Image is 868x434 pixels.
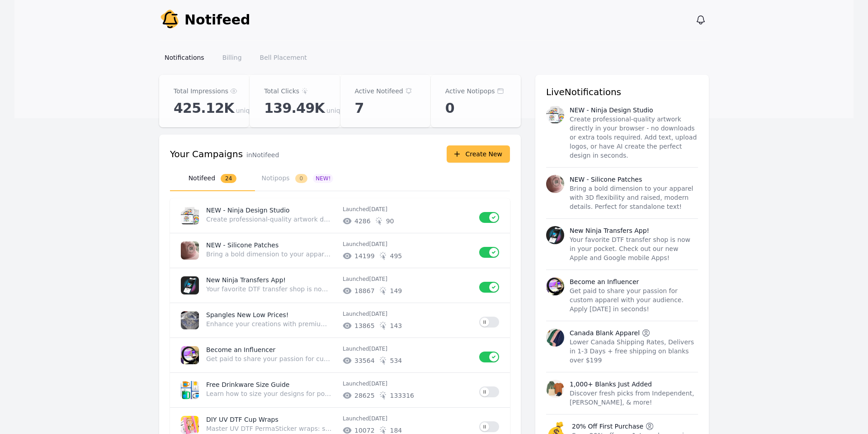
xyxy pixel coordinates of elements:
[354,286,375,295] span: # of unique impressions
[264,100,325,116] span: 139.49K
[159,9,181,31] img: Your Company
[313,174,333,183] span: NEW!
[159,9,250,31] a: Notifeed
[170,198,510,233] a: NEW - Ninja Design StudioCreate professional-quality artwork directly in your browser - no downlo...
[170,166,255,191] button: Notifeed24
[354,321,375,330] span: # of unique impressions
[184,12,250,28] span: Notifeed
[570,235,698,262] p: Your favorite DTF transfer shop is now in your pocket. Check out our new Apple and Google mobile ...
[206,380,335,389] p: Free Drinkware Size Guide
[206,415,335,424] p: DIY UV DTF Cup Wraps
[390,391,414,400] span: # of unique clicks
[570,226,649,235] p: New Ninja Transfers App!
[570,115,698,160] p: Create professional-quality artwork directly in your browser - no downloads or extra tools requir...
[217,49,247,66] a: Billing
[369,206,387,212] time: 2025-09-03T13:18:05.489Z
[390,321,402,330] span: # of unique clicks
[386,217,394,226] span: # of unique clicks
[206,215,332,224] p: Create professional-quality artwork directly in your browser - no downloads or extra tools requir...
[170,166,510,191] nav: Tabs
[206,285,332,294] p: Your favorite DTF transfer shop is now in your pocket. Check out our new Apple and Google mobile ...
[390,251,402,260] span: # of unique clicks
[369,276,387,282] time: 2025-08-13T16:11:55.709Z
[170,233,510,268] a: NEW - Silicone PatchesBring a bold dimension to your apparel with 3D flexibility and raised, mode...
[170,303,510,338] a: Spangles New Low Prices!Enhance your creations with premium Spangle Transfers. Vibrant, flat, hol...
[369,346,387,352] time: 2025-07-18T18:44:57.675Z
[354,217,371,226] span: # of unique impressions
[570,106,653,115] p: NEW - Ninja Design Studio
[390,356,402,365] span: # of unique clicks
[174,86,228,96] p: Total Impressions
[255,49,312,66] a: Bell Placement
[570,380,652,389] p: 1,000+ Blanks Just Added
[355,86,403,96] p: Active Notifeed
[570,286,698,313] p: Get paid to share your passion for custom apparel with your audience. Apply [DATE] in seconds!
[236,106,258,115] span: unique
[354,391,375,400] span: # of unique impressions
[170,148,243,160] h3: Your Campaigns
[206,424,332,433] p: Master UV DTF PermaSticker wraps: size designs, apply without air bubbles, and press like a pro.
[206,354,332,363] p: Get paid to share your passion for custom apparel with your audience. Apply [DATE] in seconds!
[170,338,510,372] a: Become an InfluencerGet paid to share your passion for custom apparel with your audience. Apply [...
[206,345,335,354] p: Become an Influencer
[206,310,335,319] p: Spangles New Low Prices!
[206,319,332,328] p: Enhance your creations with premium Spangle Transfers. Vibrant, flat, holographic discs that add ...
[206,241,335,250] p: NEW - Silicone Patches
[343,310,472,318] p: Launched
[295,174,308,183] span: 0
[369,241,387,247] time: 2025-08-20T17:48:29.582Z
[343,345,472,352] p: Launched
[355,100,364,116] span: 7
[447,145,510,163] button: Create New
[369,381,387,387] time: 2025-07-17T12:59:48.225Z
[570,328,640,338] p: Canada Blank Apparel
[343,275,472,283] p: Launched
[206,250,332,259] p: Bring a bold dimension to your apparel with 3D flexibility and raised, modern details. Perfect fo...
[445,86,495,96] p: Active Notipops
[246,150,279,159] p: in Notifeed
[343,241,472,248] p: Launched
[170,268,510,303] a: New Ninja Transfers App!Your favorite DTF transfer shop is now in your pocket. Check out our new ...
[572,422,643,431] p: 20% Off First Purchase
[570,389,698,407] p: Discover fresh picks from Independent, [PERSON_NAME], & more!
[159,49,210,66] a: Notifications
[206,206,335,215] p: NEW - Ninja Design Studio
[570,338,698,365] p: Lower Canada Shipping Rates, Delivers in 1-3 Days + free shipping on blanks over $199
[354,251,375,260] span: # of unique impressions
[174,100,234,116] span: 425.12K
[343,380,472,387] p: Launched
[354,356,375,365] span: # of unique impressions
[546,86,698,98] h3: Live Notifications
[255,166,340,191] button: Notipops0NEW!
[369,311,387,317] time: 2025-08-01T20:27:06.612Z
[170,373,510,407] a: Free Drinkware Size GuideLearn how to size your designs for popular drinkware styles, from tumble...
[369,415,387,422] time: 2025-07-09T18:07:57.753Z
[343,415,472,422] p: Launched
[570,175,642,184] p: NEW - Silicone Patches
[390,286,402,295] span: # of unique clicks
[264,86,299,96] p: Total Clicks
[445,100,454,116] span: 0
[570,184,698,211] p: Bring a bold dimension to your apparel with 3D flexibility and raised, modern details. Perfect fo...
[343,206,472,213] p: Launched
[206,389,332,398] p: Learn how to size your designs for popular drinkware styles, from tumblers to wine glasses.
[206,275,335,285] p: New Ninja Transfers App!
[326,106,348,115] span: unique
[570,277,639,286] p: Become an Influencer
[221,174,236,183] span: 24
